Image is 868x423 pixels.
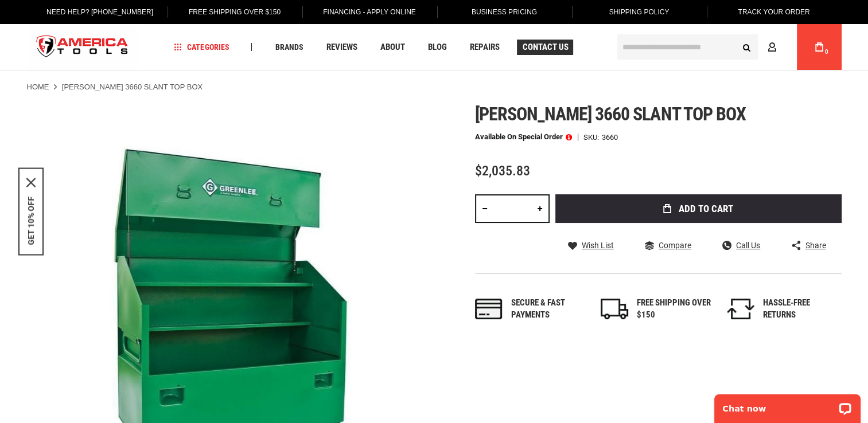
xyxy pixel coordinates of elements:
a: Brands [270,40,308,55]
a: About [375,40,410,55]
a: Repairs [464,40,504,55]
span: Blog [427,43,446,52]
a: Home [27,82,49,92]
img: America Tools [27,26,138,69]
a: Call Us [722,240,760,250]
span: Shipping Policy [609,8,670,16]
a: 0 [808,24,830,70]
img: payments [475,299,503,319]
span: Add to Cart [679,204,733,214]
button: Add to Cart [555,194,842,223]
div: HASSLE-FREE RETURNS [763,297,838,322]
span: $2,035.83 [475,163,530,179]
a: Categories [169,40,234,55]
a: Wish List [568,240,614,250]
div: Secure & fast payments [511,297,586,322]
img: returns [727,299,754,319]
span: Call Us [736,241,760,249]
span: Contact Us [522,43,568,52]
span: 0 [825,49,828,55]
a: Contact Us [517,40,573,55]
span: Repairs [469,43,499,52]
button: Close [26,178,36,187]
div: FREE SHIPPING OVER $150 [637,297,711,322]
button: Search [736,36,758,58]
strong: SKU [583,134,602,141]
span: Categories [174,43,229,51]
span: Share [805,241,826,249]
span: Compare [659,241,691,249]
span: Brands [275,43,303,51]
span: About [380,43,404,52]
span: Reviews [326,43,357,52]
span: [PERSON_NAME] 3660 slant top box [475,103,746,125]
div: 3660 [602,134,618,141]
a: store logo [27,26,138,69]
img: shipping [601,299,628,319]
strong: [PERSON_NAME] 3660 SLANT TOP BOX [62,83,203,91]
p: Available on Special Order [475,133,572,141]
iframe: LiveChat chat widget [707,387,868,423]
a: Reviews [321,40,362,55]
svg: close icon [26,178,36,187]
span: Wish List [582,241,614,249]
a: Blog [422,40,451,55]
button: GET 10% OFF [26,197,36,245]
a: Compare [645,240,691,250]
